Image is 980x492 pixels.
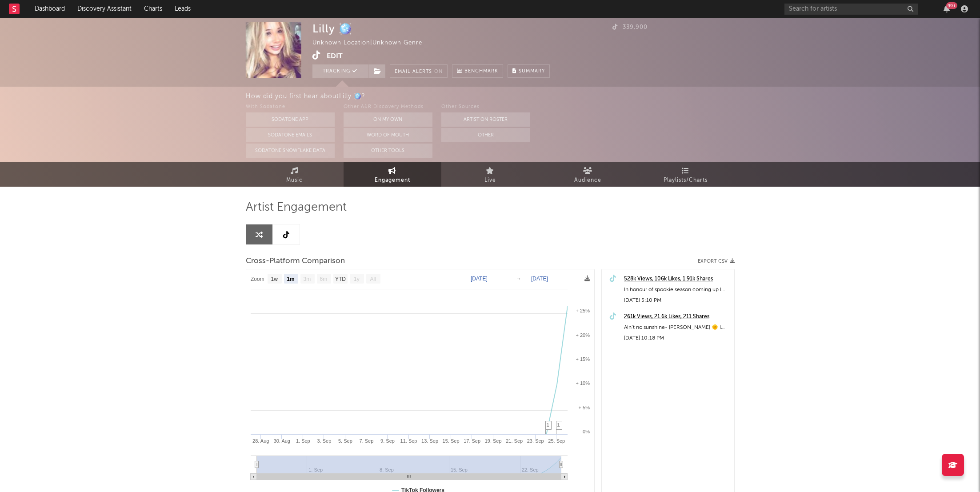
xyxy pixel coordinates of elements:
[557,422,560,428] span: 1
[576,356,590,362] text: + 15%
[527,438,544,444] text: 23. Sep
[344,162,441,187] a: Engagement
[344,144,432,158] button: Other Tools
[637,162,735,187] a: Playlists/Charts
[441,112,530,127] button: Artist on Roster
[576,308,590,313] text: + 25%
[624,312,730,322] a: 261k Views, 21.6k Likes, 211 Shares
[946,2,957,9] div: 99 +
[441,162,539,187] a: Live
[519,69,545,74] span: Summary
[246,202,347,213] span: Artist Engagement
[576,380,590,386] text: + 10%
[320,276,327,282] text: 6m
[317,438,331,444] text: 3. Sep
[464,438,480,444] text: 17. Sep
[624,295,730,306] div: [DATE] 5:10 PM
[624,322,730,333] div: Ain’t no sunshine- [PERSON_NAME] 🌞 I adore this song ❤️ #fyp#videoviral#cover#aintnosunshine#smal...
[338,438,352,444] text: 5. Sep
[296,438,310,444] text: 1. Sep
[252,438,269,444] text: 28. Aug
[539,162,637,187] a: Audience
[516,276,521,282] text: →
[246,256,345,267] span: Cross-Platform Comparison
[578,405,590,410] text: + 5%
[344,102,432,112] div: Other A&R Discovery Methods
[400,438,417,444] text: 11. Sep
[612,24,648,30] span: 339,900
[464,66,498,77] span: Benchmark
[303,276,311,282] text: 3m
[390,64,448,78] button: Email AlertsOn
[471,276,488,282] text: [DATE]
[784,4,918,15] input: Search for artists
[271,276,278,282] text: 1w
[698,259,735,264] button: Export CSV
[327,51,343,62] button: Edit
[531,276,548,282] text: [DATE]
[441,102,530,112] div: Other Sources
[251,276,264,282] text: Zoom
[312,64,368,78] button: Tracking
[344,112,432,127] button: On My Own
[548,438,565,444] text: 25. Sep
[354,276,360,282] text: 1y
[286,175,303,186] span: Music
[246,112,335,127] button: Sodatone App
[441,128,530,142] button: Other
[624,274,730,284] a: 528k Views, 106k Likes, 1.91k Shares
[574,175,601,186] span: Audience
[442,438,459,444] text: 15. Sep
[508,64,550,78] button: Summary
[246,102,335,112] div: With Sodatone
[246,128,335,142] button: Sodatone Emails
[246,144,335,158] button: Sodatone Snowflake Data
[624,333,730,344] div: [DATE] 10:18 PM
[484,438,501,444] text: 19. Sep
[335,276,345,282] text: YTD
[375,175,410,186] span: Engagement
[434,69,443,74] em: On
[380,438,395,444] text: 9. Sep
[576,332,590,338] text: + 20%
[624,284,730,295] div: In honour of spookie season coming up I put A spell on you- [PERSON_NAME] ❤️🪄 #fyp#videoviral#cov...
[547,422,549,428] span: 1
[370,276,376,282] text: All
[246,162,344,187] a: Music
[664,175,708,186] span: Playlists/Charts
[287,276,294,282] text: 1m
[312,38,443,48] div: Unknown Location | Unknown Genre
[344,128,432,142] button: Word Of Mouth
[312,22,352,35] div: Lilly 🪩
[583,429,590,434] text: 0%
[452,64,503,78] a: Benchmark
[273,438,290,444] text: 30. Aug
[506,438,523,444] text: 21. Sep
[421,438,438,444] text: 13. Sep
[944,5,950,12] button: 99+
[359,438,373,444] text: 7. Sep
[484,175,496,186] span: Live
